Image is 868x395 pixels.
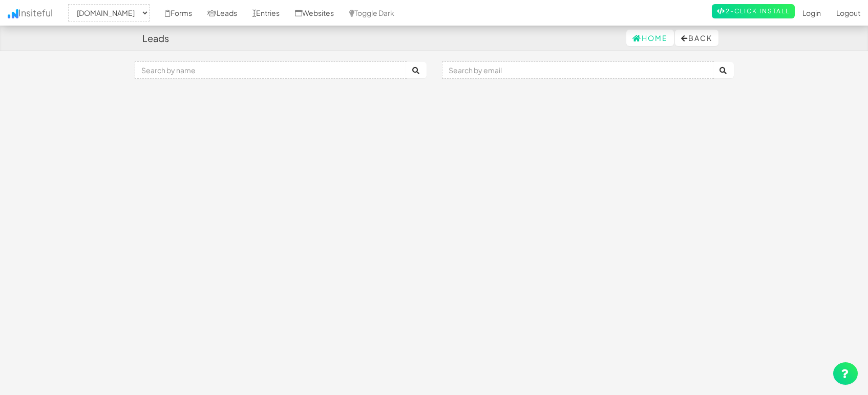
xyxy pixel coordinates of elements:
[626,30,674,46] a: Home
[142,33,169,43] h4: Leads
[8,9,18,18] img: icon.png
[675,30,718,46] button: Back
[135,61,407,79] input: Search by name
[712,4,795,18] a: 2-Click Install
[442,61,714,79] input: Search by email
